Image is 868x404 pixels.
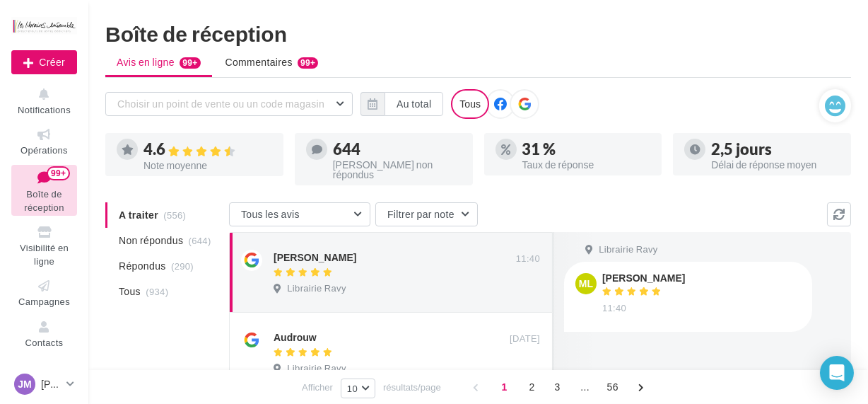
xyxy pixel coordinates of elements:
[11,83,77,118] button: Notifications
[105,23,851,44] div: Boîte de réception
[143,142,272,158] div: 4.6
[47,166,70,180] div: 99+
[225,55,293,69] span: Commentaires
[143,161,272,171] div: Note moyenne
[11,50,77,74] button: Créer
[574,376,597,398] span: ...
[229,202,370,226] button: Tous les avis
[522,160,651,170] div: Taux de réponse
[302,381,333,394] span: Afficher
[385,92,443,116] button: Au total
[333,142,462,157] div: 644
[602,302,626,315] span: 11:40
[274,330,317,345] div: Audrouw
[117,98,324,110] span: Choisir un point de vente ou un code magasin
[347,383,358,394] span: 10
[360,92,443,116] button: Au total
[119,233,183,248] span: Non répondus
[18,104,71,115] span: Notifications
[20,144,68,156] span: Opérations
[274,250,356,265] div: [PERSON_NAME]
[11,124,77,158] a: Opérations
[119,259,166,273] span: Répondus
[522,142,651,157] div: 31 %
[546,376,569,398] span: 3
[711,142,840,157] div: 2,5 jours
[171,260,194,272] span: (290)
[18,377,31,391] span: JM
[11,165,77,217] a: Boîte de réception99+
[105,92,353,116] button: Choisir un point de vente ou un code magasin
[189,235,211,246] span: (644)
[287,282,346,295] span: Librairie Ravy
[602,273,685,283] div: [PERSON_NAME]
[119,284,141,299] span: Tous
[11,371,77,398] a: JM [PERSON_NAME]
[11,275,77,310] a: Campagnes
[820,356,854,390] div: Open Intercom Messenger
[375,202,478,226] button: Filtrer par note
[579,277,593,291] span: ML
[146,286,168,297] span: (934)
[20,242,69,267] span: Visibilité en ligne
[11,316,77,351] a: Contacts
[11,50,77,74] div: Nouvelle campagne
[18,296,70,307] span: Campagnes
[298,57,318,69] div: 99+
[333,160,462,180] div: [PERSON_NAME] non répondus
[341,379,375,398] button: 10
[493,376,516,398] span: 1
[383,381,441,394] span: résultats/page
[11,357,77,391] a: Médiathèque
[287,362,346,375] span: Librairie Ravy
[599,243,657,256] span: Librairie Ravy
[602,376,624,398] span: 56
[41,377,61,391] p: [PERSON_NAME]
[510,333,540,345] span: [DATE]
[711,160,840,170] div: Délai de réponse moyen
[521,376,544,398] span: 2
[24,188,64,213] span: Boîte de réception
[241,208,300,220] span: Tous les avis
[516,253,540,265] span: 11:40
[451,89,489,119] div: Tous
[25,337,64,348] span: Contacts
[11,221,77,270] a: Visibilité en ligne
